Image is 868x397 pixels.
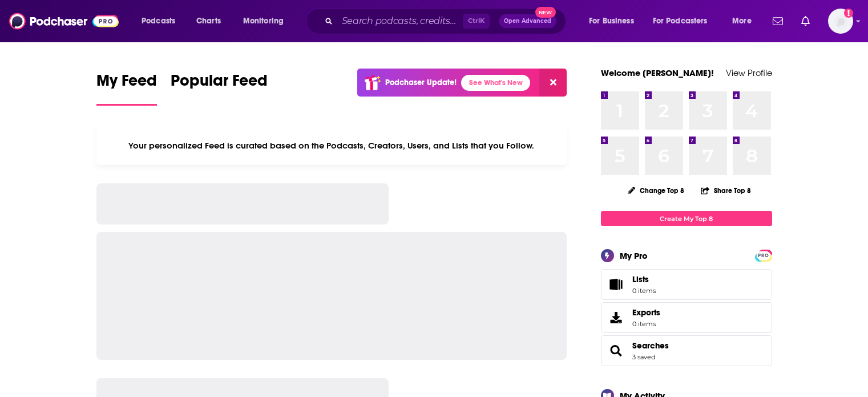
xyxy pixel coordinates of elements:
a: Welcome [PERSON_NAME]! [601,67,714,78]
span: Exports [605,310,628,326]
span: PRO [757,251,770,260]
span: Searches [601,335,772,366]
a: Lists [601,269,772,300]
div: Your personalized Feed is curated based on the Podcasts, Creators, Users, and Lists that you Follow. [96,126,567,165]
a: My Feed [96,71,157,106]
span: Lists [605,276,628,292]
span: For Podcasters [653,13,708,29]
button: open menu [134,12,190,30]
button: open menu [235,12,298,30]
span: Open Advanced [504,18,551,24]
button: open menu [724,12,766,30]
p: Podchaser Update! [385,78,457,87]
span: Podcasts [142,13,175,29]
span: 0 items [632,287,656,295]
svg: Add a profile image [844,9,853,18]
div: My Pro [620,250,648,261]
span: Popular Feed [171,71,268,97]
span: Ctrl K [463,14,490,29]
span: Exports [632,307,660,318]
span: For Business [589,13,634,29]
span: New [535,7,556,18]
span: More [732,13,752,29]
button: Change Top 8 [621,183,692,198]
input: Search podcasts, credits, & more... [337,12,463,30]
div: Search podcasts, credits, & more... [317,8,577,34]
span: My Feed [96,71,157,97]
a: Popular Feed [171,71,268,106]
a: Create My Top 8 [601,211,772,226]
button: Share Top 8 [700,179,752,202]
a: 3 saved [632,353,655,361]
span: 0 items [632,320,660,328]
a: See What's New [461,75,530,91]
span: Lists [632,274,649,284]
span: Charts [196,13,221,29]
a: Show notifications dropdown [797,11,814,31]
a: Exports [601,302,772,333]
a: Charts [189,12,228,30]
img: Podchaser - Follow, Share and Rate Podcasts [9,10,119,32]
a: Searches [605,343,628,359]
a: Show notifications dropdown [768,11,788,31]
span: Monitoring [243,13,284,29]
button: Show profile menu [828,9,853,34]
span: Logged in as N0elleB7 [828,9,853,34]
a: View Profile [726,67,772,78]
a: PRO [757,251,770,259]
img: User Profile [828,9,853,34]
a: Searches [632,340,669,351]
span: Lists [632,274,656,284]
button: open menu [645,12,724,30]
button: open menu [581,12,648,30]
button: Open AdvancedNew [499,14,556,28]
